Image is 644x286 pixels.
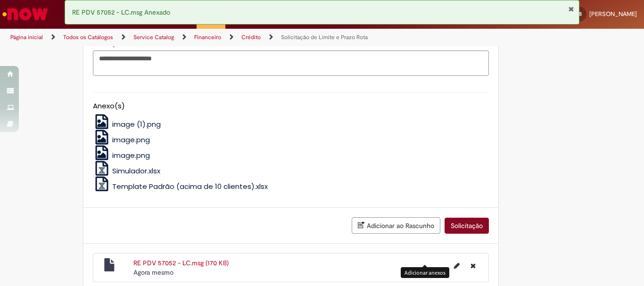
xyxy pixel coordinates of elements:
span: [PERSON_NAME] [589,10,637,18]
button: Adicionar ao Rascunho [352,217,440,234]
button: Editar nome de arquivo RE PDV 57052 - LC.msg [448,258,465,273]
a: Financeiro [194,33,221,41]
a: image.png [93,150,150,160]
a: image.png [93,135,150,145]
span: Descrição [93,39,124,48]
img: ServiceNow [1,5,50,24]
span: Agora mesmo [133,268,173,277]
ul: Trilhas de página [7,29,422,46]
a: Template Padrão (acima de 10 clientes).xlsx [93,181,268,191]
a: Todos os Catálogos [63,33,113,41]
a: RE PDV 57052 - LC.msg (170 KB) [133,259,229,267]
time: 29/08/2025 10:53:28 [133,268,173,277]
span: image.png [112,150,150,160]
span: image (1).png [112,119,161,129]
a: Service Catalog [133,33,174,41]
button: Fechar Notificação [568,5,574,13]
a: Simulador.xlsx [93,166,161,176]
span: RE PDV 57052 - LC.msg Anexado [72,8,170,16]
span: Simulador.xlsx [112,166,160,176]
textarea: Descrição [93,50,489,76]
div: Adicionar anexos [401,267,449,278]
span: image.png [112,135,150,145]
h5: Anexo(s) [93,102,489,110]
button: Excluir RE PDV 57052 - LC.msg [465,258,481,273]
a: image (1).png [93,119,161,129]
a: Página inicial [10,33,43,41]
a: Crédito [241,33,261,41]
span: Template Padrão (acima de 10 clientes).xlsx [112,181,268,191]
button: Solicitação [445,218,489,234]
a: Solicitação de Limite e Prazo Rota [281,33,368,41]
